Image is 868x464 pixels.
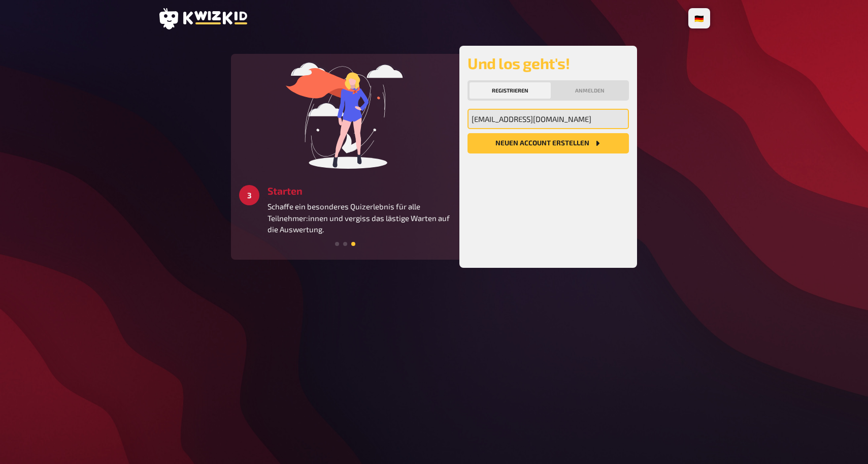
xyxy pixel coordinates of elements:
p: Schaffe ein besonderes Quizerlebnis für alle Teilnehmer:innen und vergiss das lästige Warten auf ... [268,201,451,235]
h2: Und los geht's! [468,54,629,72]
img: start [269,62,421,169]
input: Meine Emailadresse [468,109,629,129]
h3: Starten [268,185,451,197]
button: Neuen Account Erstellen [468,133,629,153]
button: Registrieren [470,82,551,99]
div: 3 [239,185,259,205]
li: 🇩🇪 [690,10,708,26]
button: Anmelden [553,82,627,99]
